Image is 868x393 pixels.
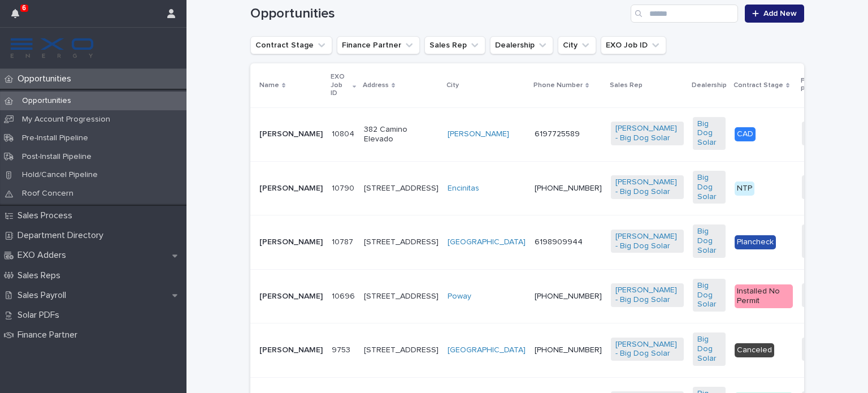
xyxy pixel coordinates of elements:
a: Big Dog Solar [697,119,721,148]
p: Address [363,79,389,92]
a: [PERSON_NAME] - Big Dog Solar [615,232,679,251]
input: Search [631,5,738,23]
span: Add New [763,10,797,18]
p: [PERSON_NAME] [259,184,323,193]
a: 6197725589 [535,130,580,138]
p: Department Directory [13,230,112,241]
p: [PERSON_NAME] [259,129,323,139]
a: [PHONE_NUMBER] [535,346,602,354]
p: Sales Rep [610,79,643,92]
img: FKS5r6ZBThi8E5hshIGi [9,37,95,59]
button: City [558,36,596,54]
p: Roof Concern [13,189,83,198]
p: Pre-Install Pipeline [13,133,97,143]
a: 6198909944 [535,238,583,246]
a: [PERSON_NAME] - Big Dog Solar [615,178,679,197]
p: [PERSON_NAME] [259,237,323,247]
p: 6 [22,4,26,12]
p: Sales Payroll [13,290,75,301]
p: Sales Reps [13,270,70,281]
p: 9753 [332,343,353,355]
div: NTP [735,182,754,196]
button: Sales Rep [424,36,485,54]
p: Opportunities [13,96,80,106]
p: [PERSON_NAME] [259,346,323,355]
a: Big Dog Solar [697,227,721,255]
p: EXO Adders [13,250,75,261]
p: Solar PDFs [13,310,68,321]
a: Add New [745,5,804,23]
button: Finance Partner [337,36,420,54]
a: Big Dog Solar [697,281,721,309]
div: Plancheck [735,235,776,249]
div: 6 [11,7,26,27]
p: Name [259,79,279,92]
a: Big Dog Solar [697,173,721,201]
p: Hold/Cancel Pipeline [13,170,107,180]
p: Finance Partner [13,330,86,340]
p: [PERSON_NAME] [259,292,323,301]
p: 10787 [332,235,355,247]
p: City [446,79,459,92]
a: [GEOGRAPHIC_DATA] [448,346,526,355]
p: Sales Process [13,210,81,221]
h1: Opportunities [250,6,626,22]
a: [PERSON_NAME] - Big Dog Solar [615,124,679,143]
p: Dealership [692,79,727,92]
a: [PERSON_NAME] - Big Dog Solar [615,340,679,359]
p: [STREET_ADDRESS] [364,184,439,193]
p: 382 Camino Elevado [364,125,439,144]
a: [PERSON_NAME] - Big Dog Solar [615,286,679,305]
p: [STREET_ADDRESS] [364,237,439,247]
a: Big Dog Solar [697,335,721,363]
p: EXO Job ID [331,71,350,100]
div: Canceled [735,343,774,357]
div: CAD [735,127,756,141]
p: Contract Stage [734,79,783,92]
a: [PERSON_NAME] [448,129,509,139]
a: [PHONE_NUMBER] [535,184,602,192]
a: [PHONE_NUMBER] [535,292,602,300]
p: Finance Partner [801,75,847,96]
p: [STREET_ADDRESS] [364,292,439,301]
button: Contract Stage [250,36,332,54]
p: 10696 [332,290,357,301]
p: My Account Progression [13,115,119,124]
button: Dealership [490,36,553,54]
p: Opportunities [13,74,80,84]
button: EXO Job ID [601,36,666,54]
div: Installed No Permit [735,284,793,308]
p: 10790 [332,182,357,193]
p: 10804 [332,127,357,139]
p: Phone Number [533,79,583,92]
p: Post-Install Pipeline [13,152,101,162]
p: [STREET_ADDRESS] [364,346,439,355]
a: Encinitas [448,184,479,193]
a: Poway [448,292,471,301]
a: [GEOGRAPHIC_DATA] [448,237,526,247]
